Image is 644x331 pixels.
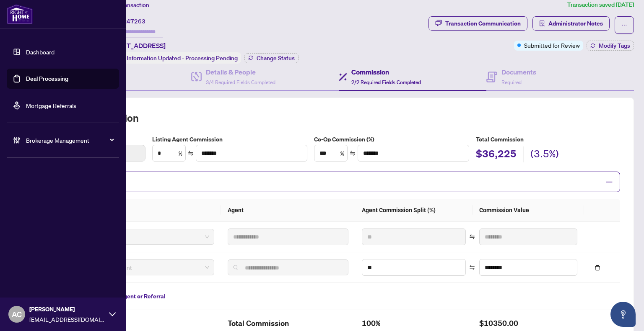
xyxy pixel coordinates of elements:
[532,16,610,31] button: Administrator Notes
[479,317,577,330] h2: $10350.00
[221,199,355,222] th: Agent
[26,48,55,56] a: Dashboard
[445,17,521,30] div: Transaction Communication
[29,315,105,324] span: [EMAIL_ADDRESS][DOMAIN_NAME]
[206,79,275,85] span: 3/4 Required Fields Completed
[57,111,620,125] h2: Total Commission
[26,75,68,82] a: Deal Processing
[104,41,166,51] span: [STREET_ADDRESS]
[7,4,33,24] img: logo
[351,67,421,77] h4: Commission
[476,135,620,144] h5: Total Commission
[152,135,307,144] label: Listing Agent Commission
[539,21,545,26] span: solution
[257,55,295,61] span: Change Status
[355,199,473,222] th: Agent Commission Split (%)
[233,265,238,270] img: search_icon
[26,136,113,145] span: Brokerage Management
[127,54,238,62] span: Information Updated - Processing Pending
[104,1,149,9] span: View Transaction
[621,22,627,28] span: ellipsis
[314,135,469,144] label: Co-Op Commission (%)
[69,231,209,243] span: Primary
[57,172,620,192] div: Split Commission
[69,261,209,274] span: RAHR Agent
[362,317,466,330] h2: 100%
[476,147,517,163] h2: $36,225
[605,178,613,186] span: minus
[228,317,348,330] h2: Total Commission
[188,150,194,156] span: swap
[428,16,527,31] button: Transaction Communication
[469,264,475,270] span: swap
[350,150,356,156] span: swap
[501,67,536,77] h4: Documents
[206,67,275,77] h4: Details & People
[473,199,584,222] th: Commission Value
[610,302,636,327] button: Open asap
[12,308,22,320] span: AC
[29,305,105,314] span: [PERSON_NAME]
[469,234,475,240] span: swap
[104,52,241,64] div: Status:
[599,43,630,49] span: Modify Tags
[57,199,221,222] th: Type
[530,147,559,163] h2: (3.5%)
[587,41,634,51] button: Modify Tags
[548,17,603,30] span: Administrator Notes
[26,102,76,109] a: Mortgage Referrals
[244,53,299,63] button: Change Status
[351,79,421,85] span: 2/2 Required Fields Completed
[524,41,580,50] span: Submitted for Review
[595,265,600,271] span: delete
[501,79,522,85] span: Required
[127,18,145,25] span: 47263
